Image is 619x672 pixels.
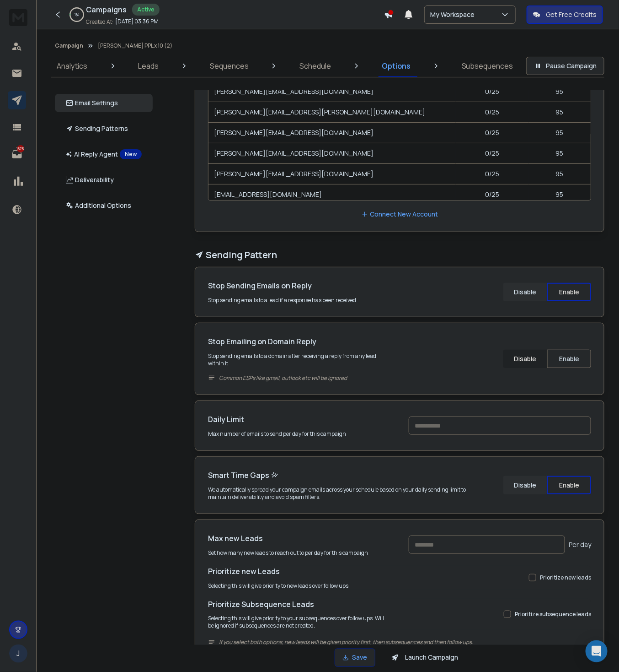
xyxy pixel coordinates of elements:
[66,98,118,108] p: Email Settings
[86,4,127,15] h1: Campaigns
[528,81,591,102] td: 95
[294,55,336,77] a: Schedule
[98,42,172,49] p: [PERSON_NAME] PPL x 10 (2)
[299,60,331,71] p: Schedule
[51,55,93,77] a: Analytics
[57,60,87,71] p: Analytics
[546,10,597,19] p: Get Free Credits
[456,102,528,122] td: 0/25
[456,55,519,77] a: Subsequences
[214,87,374,96] p: [PERSON_NAME][EMAIL_ADDRESS][DOMAIN_NAME]
[138,60,159,71] p: Leads
[382,60,411,71] p: Options
[133,55,164,77] a: Leads
[528,102,591,122] td: 95
[75,12,79,17] p: 1 %
[456,81,528,102] td: 0/25
[55,94,153,112] button: Email Settings
[115,18,159,25] p: [DATE] 03:36 PM
[462,60,513,71] p: Subsequences
[132,4,160,16] div: Active
[526,57,604,75] button: Pause Campaign
[55,42,83,49] button: Campaign
[377,55,416,77] a: Options
[17,145,24,152] p: 1675
[210,60,249,71] p: Sequences
[9,645,27,663] button: J
[204,55,254,77] a: Sequences
[586,640,608,662] div: Open Intercom Messenger
[86,18,113,26] p: Created At:
[430,10,478,19] p: My Workspace
[527,5,603,24] button: Get Free Credits
[8,145,26,163] a: 1675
